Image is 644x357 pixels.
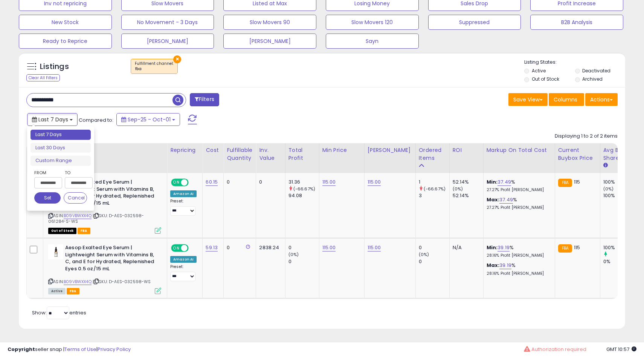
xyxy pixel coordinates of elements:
a: 60.15 [206,178,218,186]
button: Filters [190,93,219,106]
label: To [65,169,87,176]
p: Listing States: [524,59,625,66]
button: Actions [585,93,618,106]
span: Sep-25 - Oct-01 [128,116,171,123]
button: B2B Analysis [530,15,623,30]
div: 3 [419,192,449,199]
div: 1 [419,179,449,185]
div: Amazon AI [170,256,197,263]
div: % [487,196,549,210]
small: Avg BB Share. [603,162,608,169]
button: Last 7 Days [27,113,78,126]
a: 115.00 [322,178,336,186]
h5: Listings [40,61,69,72]
div: ASIN: [48,244,161,293]
a: Privacy Policy [98,346,131,353]
div: Preset: [170,199,197,216]
label: From [34,169,61,176]
div: Amazon AI [170,190,197,197]
span: Fulfillment channel : [135,61,174,72]
div: Current Buybox Price [558,146,597,162]
a: B09VBWXX4Q [64,213,92,219]
p: 27.27% Profit [PERSON_NAME] [487,187,549,193]
div: ASIN: [48,179,161,233]
span: Compared to: [79,116,113,124]
button: Save View [508,93,548,106]
strong: Copyright [8,346,35,353]
small: (0%) [453,186,463,192]
label: Active [532,67,546,74]
div: 0 [288,258,319,265]
div: Ordered Items [419,146,446,162]
small: FBA [558,244,572,253]
div: 0 [288,244,319,251]
div: 100% [603,179,634,185]
div: 0% [603,258,634,265]
small: (0%) [419,251,429,257]
span: FBA [78,228,90,234]
div: seller snap | | [8,346,131,353]
div: % [487,179,549,193]
button: New Stock [19,15,112,30]
small: (0%) [288,251,299,257]
span: OFF [188,179,200,186]
div: Displaying 1 to 2 of 2 items [555,133,618,140]
div: Title [46,146,164,154]
div: Total Profit [288,146,316,162]
div: Repricing [170,146,199,154]
li: Last 7 Days [31,130,91,140]
label: Archived [582,76,603,82]
label: Out of Stock [532,76,559,82]
div: 52.14% [453,179,483,185]
div: Avg BB Share [603,146,631,162]
li: Last 30 Days [31,143,91,153]
span: ON [172,245,181,251]
p: 28.16% Profit [PERSON_NAME] [487,271,549,276]
button: Sep-25 - Oct-01 [116,113,180,126]
b: Min: [487,178,498,185]
b: Min: [487,244,498,251]
a: 39.19 [497,244,510,251]
span: 2025-10-9 10:57 GMT [606,346,636,353]
small: (0%) [603,186,614,192]
b: Aesop Exalted Eye Serum | Lightweight Serum with Vitamins B, C, and E for Hydrated, Replenished E... [65,179,157,208]
div: 31.36 [288,179,319,185]
span: All listings that are currently out of stock and unavailable for purchase on Amazon [48,228,76,234]
div: Fulfillable Quantity [227,146,253,162]
button: × [173,55,181,63]
div: Preset: [170,264,197,281]
div: Inv. value [259,146,282,162]
div: [PERSON_NAME] [368,146,412,154]
button: Slow Movers 90 [223,15,316,30]
a: 37.49 [499,196,513,204]
button: Columns [549,93,584,106]
span: ON [172,179,181,186]
div: Clear All Filters [26,74,60,81]
span: Authorization required [531,346,586,353]
a: 115.00 [322,244,336,251]
div: fba [135,66,174,72]
div: 100% [603,192,634,199]
a: B09VBWXX4Q [64,279,92,285]
li: Custom Range [31,156,91,166]
div: % [487,262,549,276]
b: Aesop Exalted Eye Serum | Lightweight Serum with Vitamins B, C, and E for Hydrated, Replenished E... [65,244,157,274]
button: [PERSON_NAME] [121,34,214,49]
small: (-66.67%) [424,186,446,192]
button: [PERSON_NAME] [223,34,316,49]
div: % [487,244,549,258]
a: 39.19 [499,262,511,269]
button: Sayn [326,34,419,49]
div: 0 [227,179,250,185]
button: Set [34,192,61,204]
b: Max: [487,196,500,203]
button: Suppressed [428,15,521,30]
button: Slow Movers 120 [326,15,419,30]
div: 100% [603,244,634,251]
span: OFF [188,245,200,251]
label: Deactivated [582,67,610,74]
div: 2838.24 [259,244,279,251]
p: 27.27% Profit [PERSON_NAME] [487,205,549,210]
button: Cancel [64,192,87,204]
span: All listings currently available for purchase on Amazon [48,288,66,294]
